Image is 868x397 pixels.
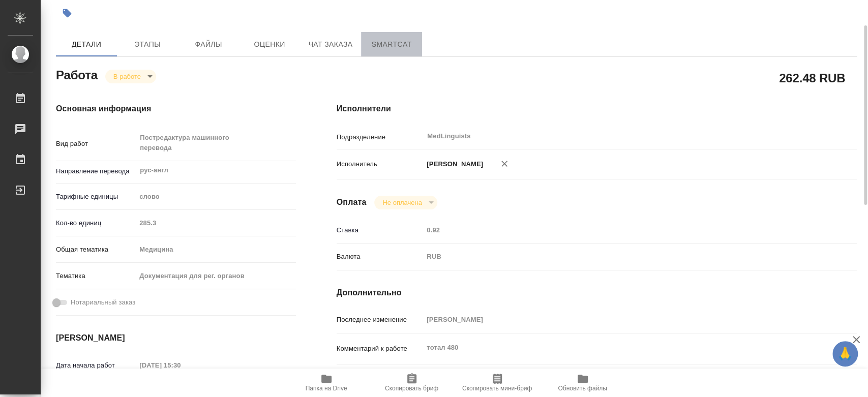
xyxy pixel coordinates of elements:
[369,369,455,397] button: Скопировать бриф
[337,344,424,354] p: Комментарий к работе
[136,358,225,373] input: Пустое поле
[379,198,425,207] button: Не оплачена
[337,159,424,169] p: Исполнитель
[123,38,172,51] span: Этапы
[423,248,813,265] div: RUB
[462,385,532,392] span: Скопировать мини-бриф
[56,218,136,228] p: Кол-во единиц
[493,152,516,175] button: Удалить исполнителя
[385,385,438,392] span: Скопировать бриф
[367,38,416,51] span: SmartCat
[62,38,111,51] span: Детали
[306,385,347,392] span: Папка на Drive
[540,369,625,397] button: Обновить файлы
[832,341,858,367] button: 🙏
[56,245,136,255] p: Общая тематика
[337,196,367,208] h4: Оплата
[284,369,369,397] button: Папка на Drive
[337,132,424,142] p: Подразделение
[455,369,540,397] button: Скопировать мини-бриф
[337,287,857,299] h4: Дополнительно
[56,332,296,344] h4: [PERSON_NAME]
[558,385,607,392] span: Обновить файлы
[56,103,296,115] h4: Основная информация
[56,192,136,202] p: Тарифные единицы
[836,343,854,364] span: 🙏
[136,188,295,205] div: слово
[423,159,483,169] p: [PERSON_NAME]
[337,252,424,262] p: Валюта
[306,38,355,51] span: Чат заказа
[110,72,144,81] button: В работе
[245,38,294,51] span: Оценки
[56,360,136,371] p: Дата начала работ
[337,103,857,115] h4: Исполнители
[56,2,78,24] button: Добавить тэг
[56,166,136,176] p: Направление перевода
[374,196,437,209] div: В работе
[56,65,98,83] h2: Работа
[184,38,233,51] span: Файлы
[56,271,136,281] p: Тематика
[423,312,813,327] input: Пустое поле
[423,223,813,237] input: Пустое поле
[136,267,295,285] div: Документация для рег. органов
[71,297,135,308] span: Нотариальный заказ
[337,315,424,325] p: Последнее изменение
[423,339,813,356] textarea: тотал 480
[105,70,156,83] div: В работе
[136,216,295,230] input: Пустое поле
[337,225,424,235] p: Ставка
[779,69,845,86] h2: 262.48 RUB
[136,241,295,258] div: Медицина
[56,139,136,149] p: Вид работ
